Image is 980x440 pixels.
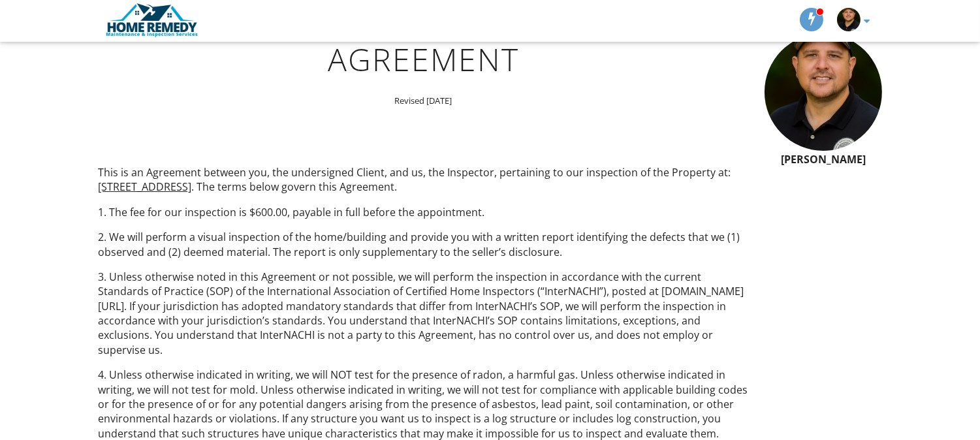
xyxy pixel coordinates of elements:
[765,33,882,151] img: 146f439cbc884cb9bb8d01ac2a9aa9ab.png
[98,165,749,195] p: This is an Agreement between you, the undersigned Client, and us, the Inspector, pertaining to ou...
[98,3,206,39] img: Home Remedy Inspection Services
[98,270,749,357] p: 3. Unless otherwise noted in this Agreement or not possible, we will perform the inspection in ac...
[98,230,749,259] p: 2. We will perform a visual inspection of the home/building and provide you with a written report...
[765,154,882,166] h6: [PERSON_NAME]
[98,8,749,78] h1: INTERNACHI Home Inspection Agreement
[98,180,191,194] span: [STREET_ADDRESS]
[98,95,749,106] p: Revised [DATE]
[98,205,749,219] p: 1. The fee for our inspection is $600.00, payable in full before the appointment.
[837,8,861,31] img: 146f439cbc884cb9bb8d01ac2a9aa9ab.png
